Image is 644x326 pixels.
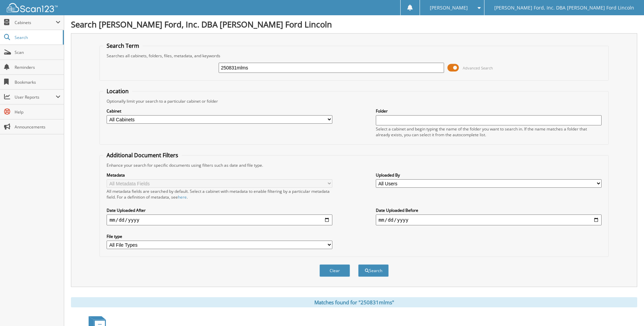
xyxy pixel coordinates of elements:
label: Folder [376,108,602,114]
div: Matches found for "250831mlms" [71,297,637,307]
legend: Search Term [103,42,143,49]
input: start [107,215,332,225]
div: Select a cabinet and begin typing the name of the folder you want to search in. If the name match... [376,126,602,138]
span: Bookmarks [15,79,60,85]
span: Reminders [15,64,60,70]
label: Cabinet [107,108,332,114]
input: end [376,215,602,225]
span: [PERSON_NAME] Ford, Inc. DBA [PERSON_NAME] Ford Lincoln [494,6,634,10]
button: Clear [319,264,350,277]
label: Date Uploaded After [107,207,332,213]
div: Enhance your search for specific documents using filters such as date and file type. [103,162,605,168]
label: Uploaded By [376,172,602,178]
div: Searches all cabinets, folders, files, metadata, and keywords [103,53,605,59]
span: Advanced Search [463,65,493,70]
label: Metadata [107,172,332,178]
span: Help [15,109,60,115]
img: scan123-logo-white.svg [7,3,58,12]
legend: Location [103,87,132,95]
span: [PERSON_NAME] [430,6,468,10]
span: Announcements [15,124,60,130]
legend: Additional Document Filters [103,151,182,159]
div: All metadata fields are searched by default. Select a cabinet with metadata to enable filtering b... [107,188,332,200]
span: Scan [15,49,60,55]
label: Date Uploaded Before [376,207,602,213]
span: Search [15,35,59,40]
label: File type [107,233,332,239]
div: Optionally limit your search to a particular cabinet or folder [103,98,605,104]
h1: Search [PERSON_NAME] Ford, Inc. DBA [PERSON_NAME] Ford Lincoln [71,19,637,30]
span: User Reports [15,94,56,100]
button: Search [358,264,389,277]
span: Cabinets [15,20,56,25]
a: here [178,194,187,200]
